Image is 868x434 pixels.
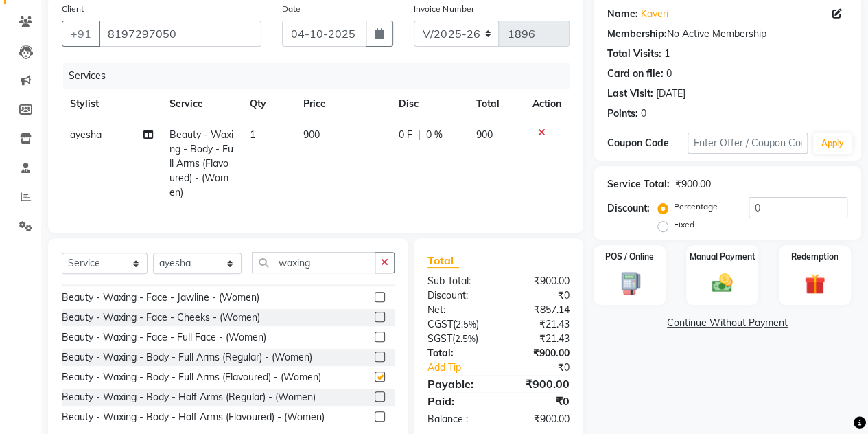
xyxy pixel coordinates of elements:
div: Paid: [417,393,499,409]
div: ₹857.14 [498,303,580,317]
label: Percentage [674,201,718,213]
div: Payable: [417,376,499,392]
div: ₹21.43 [498,317,580,332]
span: Total [427,253,459,268]
div: Discount: [417,288,499,303]
div: Beauty - Waxing - Body - Half Arms (Flavoured) - (Women) [62,410,325,424]
th: Disc [390,89,468,119]
div: ₹900.00 [498,274,580,288]
a: Add Tip [417,361,512,375]
span: CGST [427,318,453,330]
label: Invoice Number [414,3,473,15]
label: Date [282,3,301,15]
div: ₹0 [498,393,580,409]
div: ( ) [417,317,499,332]
span: 900 [303,128,320,141]
div: ₹0 [512,361,580,375]
th: Stylist [62,89,161,119]
span: 2.5% [455,333,476,344]
span: | [418,128,421,142]
div: No Active Membership [607,27,847,41]
button: Apply [813,133,852,154]
div: 0 [666,67,672,81]
label: POS / Online [605,251,654,263]
input: Search or Scan [252,252,375,273]
div: Last Visit: [607,87,653,101]
input: Search by Name/Mobile/Email/Code [99,21,261,47]
input: Enter Offer / Coupon Code [688,133,808,154]
img: _cash.svg [705,271,739,295]
div: Service Total: [607,177,670,192]
span: 0 % [426,128,443,142]
div: Balance : [417,412,499,426]
div: ₹0 [498,288,580,303]
label: Client [62,3,84,15]
label: Redemption [791,251,838,263]
div: Card on file: [607,67,664,81]
div: ₹21.43 [498,332,580,346]
div: 1 [664,47,670,61]
div: Total Visits: [607,47,661,61]
span: 2.5% [456,319,476,330]
div: Beauty - Waxing - Face - Jawline - (Women) [62,290,259,305]
img: _pos-terminal.svg [613,271,646,296]
th: Service [161,89,242,119]
div: Net: [417,303,499,317]
a: Continue Without Payment [596,316,858,330]
label: Manual Payment [690,251,755,263]
div: Discount: [607,201,650,216]
div: Beauty - Waxing - Face - Full Face - (Women) [62,330,266,345]
span: 900 [476,128,493,141]
th: Action [524,89,570,119]
div: Coupon Code [607,136,688,150]
a: Kaveri [641,7,668,21]
div: Points: [607,106,638,121]
th: Total [468,89,524,119]
div: Services [63,63,580,89]
button: +91 [62,21,100,47]
div: ₹900.00 [498,412,580,426]
th: Qty [242,89,295,119]
div: Membership: [607,27,667,41]
span: 0 F [399,128,412,142]
div: Beauty - Waxing - Face - Cheeks - (Women) [62,310,260,325]
img: _gift.svg [798,271,832,297]
th: Price [295,89,390,119]
span: SGST [427,332,452,345]
div: Sub Total: [417,274,499,288]
div: ₹900.00 [675,177,711,192]
span: ayesha [70,128,102,141]
div: Beauty - Waxing - Body - Full Arms (Regular) - (Women) [62,350,312,365]
div: 0 [641,106,646,121]
div: Total: [417,346,499,361]
label: Fixed [674,218,694,231]
div: Beauty - Waxing - Body - Half Arms (Regular) - (Women) [62,390,316,404]
div: Name: [607,7,638,21]
div: ₹900.00 [498,346,580,361]
div: ( ) [417,332,499,346]
div: Beauty - Waxing - Body - Full Arms (Flavoured) - (Women) [62,370,321,385]
div: [DATE] [656,87,685,101]
div: ₹900.00 [498,376,580,392]
span: Beauty - Waxing - Body - Full Arms (Flavoured) - (Women) [169,128,233,198]
span: 1 [250,128,255,141]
